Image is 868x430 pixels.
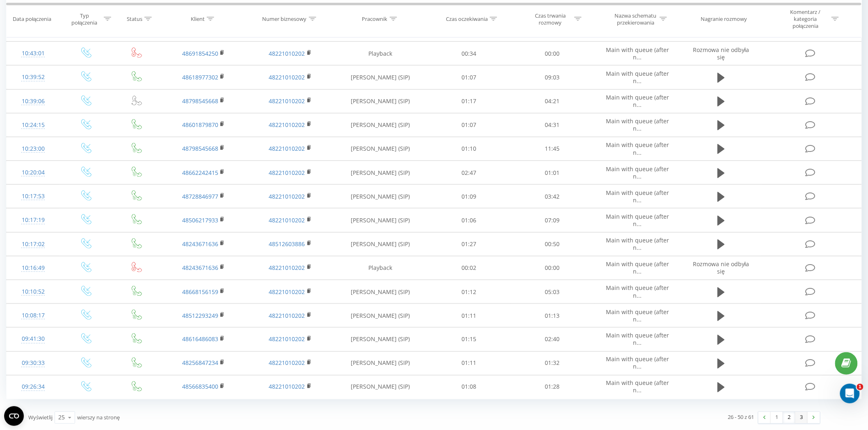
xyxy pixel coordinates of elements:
[511,137,594,161] td: 11:45
[15,93,52,109] div: 10:39:06
[182,335,218,343] a: 48616486083
[427,328,511,351] td: 01:15
[427,137,511,161] td: 01:10
[427,66,511,89] td: 01:07
[15,45,52,61] div: 10:43:01
[511,232,594,256] td: 00:50
[795,412,808,423] a: 3
[333,328,427,351] td: [PERSON_NAME] (SIP)
[511,304,594,328] td: 01:13
[511,185,594,208] td: 03:42
[606,117,669,132] span: Main with queue (after n...
[182,192,218,200] a: 48728846977
[701,16,747,23] div: Nagranie rozmowy
[182,264,218,272] a: 48243671636
[614,12,658,26] div: Nazwa schematu przekierowania
[269,97,305,105] a: 48221010202
[427,208,511,232] td: 01:06
[333,66,427,89] td: [PERSON_NAME] (SIP)
[269,335,305,343] a: 48221010202
[427,185,511,208] td: 01:09
[28,414,53,421] span: Wyświetlij
[269,169,305,177] a: 48221010202
[606,260,669,275] span: Main with queue (after n...
[606,70,669,85] span: Main with queue (after n...
[606,189,669,204] span: Main with queue (after n...
[15,355,52,371] div: 09:30:33
[15,236,52,252] div: 10:17:02
[606,332,669,347] span: Main with queue (after n...
[427,256,511,280] td: 00:02
[15,117,52,133] div: 10:24:15
[333,375,427,399] td: [PERSON_NAME] (SIP)
[15,69,52,85] div: 10:39:52
[511,66,594,89] td: 09:03
[511,256,594,280] td: 00:00
[333,161,427,185] td: [PERSON_NAME] (SIP)
[269,383,305,391] a: 48221010202
[446,16,488,23] div: Czas oczekiwania
[771,412,783,423] a: 1
[77,414,120,421] span: wierszy na stronę
[427,89,511,113] td: 01:17
[857,384,863,390] span: 1
[182,288,218,296] a: 48668156159
[427,232,511,256] td: 01:27
[427,304,511,328] td: 01:11
[606,165,669,180] span: Main with queue (after n...
[427,42,511,66] td: 00:34
[182,73,218,81] a: 48618977302
[182,240,218,248] a: 48243671636
[182,312,218,319] a: 48512293249
[511,42,594,66] td: 00:00
[67,12,102,26] div: Typ połączenia
[427,113,511,137] td: 01:07
[333,208,427,232] td: [PERSON_NAME] (SIP)
[427,375,511,399] td: 01:08
[333,304,427,328] td: [PERSON_NAME] (SIP)
[693,46,749,61] span: Rozmowa nie odbyła się
[511,161,594,185] td: 01:01
[269,192,305,200] a: 48221010202
[427,351,511,375] td: 01:11
[269,73,305,81] a: 48221010202
[606,379,669,394] span: Main with queue (after n...
[333,137,427,161] td: [PERSON_NAME] (SIP)
[783,412,795,423] a: 2
[182,169,218,177] a: 48662242415
[15,141,52,157] div: 10:23:00
[15,331,52,347] div: 09:41:30
[191,16,205,23] div: Klient
[333,256,427,280] td: Playback
[269,145,305,152] a: 48221010202
[269,121,305,129] a: 48221010202
[333,89,427,113] td: [PERSON_NAME] (SIP)
[728,413,754,421] div: 26 - 50 z 61
[15,379,52,395] div: 09:26:34
[13,16,51,23] div: Data połączenia
[15,308,52,324] div: 10:08:17
[333,232,427,256] td: [PERSON_NAME] (SIP)
[269,312,305,319] a: 48221010202
[269,216,305,224] a: 48221010202
[511,328,594,351] td: 02:40
[606,213,669,228] span: Main with queue (after n...
[333,42,427,66] td: Playback
[333,280,427,304] td: [PERSON_NAME] (SIP)
[182,145,218,152] a: 48798545668
[127,16,142,23] div: Status
[511,351,594,375] td: 01:32
[511,375,594,399] td: 01:28
[333,351,427,375] td: [PERSON_NAME] (SIP)
[182,359,218,367] a: 48256847234
[511,208,594,232] td: 07:09
[269,264,305,272] a: 48221010202
[15,260,52,276] div: 10:16:49
[427,161,511,185] td: 02:47
[511,89,594,113] td: 04:21
[606,355,669,371] span: Main with queue (after n...
[606,284,669,299] span: Main with queue (after n...
[840,384,860,403] iframe: Intercom live chat
[528,12,572,26] div: Czas trwania rozmowy
[333,113,427,137] td: [PERSON_NAME] (SIP)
